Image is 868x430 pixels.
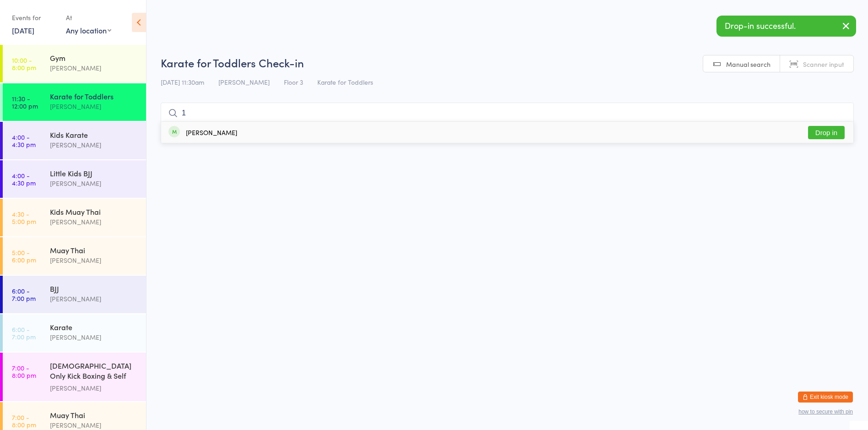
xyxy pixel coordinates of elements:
[50,360,138,383] div: [DEMOGRAPHIC_DATA] Only Kick Boxing & Self Defence
[3,83,146,121] a: 11:30 -12:00 pmKarate for Toddlers[PERSON_NAME]
[716,16,856,37] div: Drop-in successful.
[66,25,111,35] div: Any location
[50,130,138,140] div: Kids Karate
[50,283,138,294] div: BJJ
[3,353,146,401] a: 7:00 -8:00 pm[DEMOGRAPHIC_DATA] Only Kick Boxing & Self Defence[PERSON_NAME]
[50,255,138,266] div: [PERSON_NAME]
[50,245,138,255] div: Muay Thai
[50,410,138,420] div: Muay Thai
[3,122,146,159] a: 4:00 -4:30 pmKids Karate[PERSON_NAME]
[50,207,138,217] div: Kids Muay Thai
[3,237,146,275] a: 5:00 -6:00 pmMuay Thai[PERSON_NAME]
[50,168,138,178] div: Little Kids BJJ
[161,55,854,70] h2: Karate for Toddlers Check-in
[12,249,36,263] time: 5:00 - 6:00 pm
[12,210,36,225] time: 4:30 - 5:00 pm
[12,133,36,148] time: 4:00 - 4:30 pm
[798,408,853,415] button: how to secure with pin
[218,77,270,87] span: [PERSON_NAME]
[50,332,138,343] div: [PERSON_NAME]
[50,140,138,150] div: [PERSON_NAME]
[50,178,138,189] div: [PERSON_NAME]
[3,314,146,352] a: 6:00 -7:00 pmKarate[PERSON_NAME]
[50,217,138,227] div: [PERSON_NAME]
[3,160,146,198] a: 4:00 -4:30 pmLittle Kids BJJ[PERSON_NAME]
[726,60,770,69] span: Manual search
[186,129,237,136] div: [PERSON_NAME]
[12,56,36,71] time: 10:00 - 8:00 pm
[3,199,146,236] a: 4:30 -5:00 pmKids Muay Thai[PERSON_NAME]
[803,60,844,69] span: Scanner input
[12,10,57,25] div: Events for
[50,383,138,393] div: [PERSON_NAME]
[317,77,373,87] span: Karate for Toddlers
[161,103,854,124] input: Search
[50,322,138,332] div: Karate
[808,126,845,139] button: Drop in
[50,53,138,63] div: Gym
[12,172,36,186] time: 4:00 - 4:30 pm
[12,364,36,379] time: 7:00 - 8:00 pm
[284,77,303,87] span: Floor 3
[12,95,38,109] time: 11:30 - 12:00 pm
[50,63,138,73] div: [PERSON_NAME]
[50,294,138,304] div: [PERSON_NAME]
[12,25,34,35] a: [DATE]
[161,77,204,87] span: [DATE] 11:30am
[66,10,111,25] div: At
[3,45,146,82] a: 10:00 -8:00 pmGym[PERSON_NAME]
[50,91,138,101] div: Karate for Toddlers
[798,392,853,403] button: Exit kiosk mode
[50,101,138,112] div: [PERSON_NAME]
[12,414,36,428] time: 7:00 - 8:00 pm
[12,326,36,340] time: 6:00 - 7:00 pm
[3,276,146,313] a: 6:00 -7:00 pmBJJ[PERSON_NAME]
[12,287,36,302] time: 6:00 - 7:00 pm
